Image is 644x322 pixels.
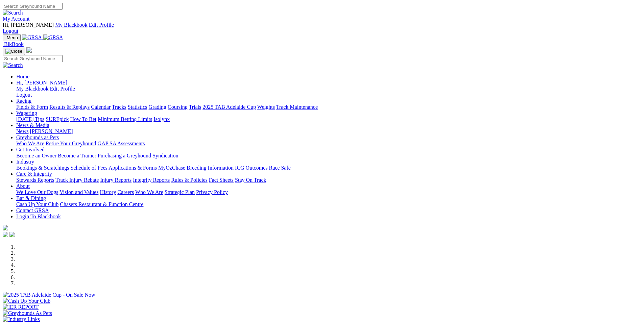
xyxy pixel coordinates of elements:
a: Retire Your Greyhound [46,141,96,146]
a: Fields & Form [16,104,48,110]
a: MyOzChase [158,165,185,171]
img: GRSA [43,34,63,41]
img: Cash Up Your Club [3,298,50,304]
img: Greyhounds As Pets [3,310,52,316]
a: Grading [149,104,166,110]
span: Menu [7,35,18,40]
div: Care & Integrity [16,177,641,183]
a: Tracks [112,104,126,110]
a: Purchasing a Greyhound [98,153,151,158]
div: My Account [3,22,641,34]
img: Search [3,10,23,16]
a: Track Injury Rebate [55,177,99,183]
a: Calendar [91,104,111,110]
a: About [16,183,30,189]
a: My Blackbook [16,86,49,92]
img: GRSA [22,34,42,41]
img: twitter.svg [9,232,15,237]
button: Toggle navigation [3,48,25,55]
a: GAP SA Assessments [98,141,145,146]
span: Hi, [PERSON_NAME] [16,80,67,85]
div: About [16,189,641,195]
a: Weights [257,104,275,110]
a: Become an Owner [16,153,56,158]
a: Care & Integrity [16,171,52,177]
a: SUREpick [46,116,69,122]
a: Fact Sheets [209,177,234,183]
div: Hi, [PERSON_NAME] [16,86,641,98]
img: 2025 TAB Adelaide Cup - On Sale Now [3,292,95,298]
a: Bar & Dining [16,195,46,201]
div: Racing [16,104,641,110]
a: Syndication [152,153,178,158]
img: IER REPORT [3,304,39,310]
a: Logout [3,28,18,34]
a: Track Maintenance [276,104,318,110]
a: Bookings & Scratchings [16,165,69,171]
a: BlkBook [3,41,24,47]
span: BlkBook [4,41,24,47]
button: Toggle navigation [3,34,21,41]
a: Home [16,74,29,79]
a: Trials [189,104,201,110]
a: Race Safe [269,165,290,171]
a: Chasers Restaurant & Function Centre [60,201,143,207]
a: Cash Up Your Club [16,201,58,207]
a: History [100,189,116,195]
input: Search [3,3,63,10]
a: My Account [3,16,30,22]
a: Minimum Betting Limits [98,116,152,122]
img: logo-grsa-white.png [3,225,8,230]
a: Statistics [128,104,147,110]
a: Wagering [16,110,37,116]
a: Vision and Values [59,189,98,195]
a: Schedule of Fees [70,165,107,171]
span: Hi, [PERSON_NAME] [3,22,54,28]
a: We Love Our Dogs [16,189,58,195]
a: Stay On Track [235,177,266,183]
a: Injury Reports [100,177,132,183]
a: Become a Trainer [58,153,96,158]
div: News & Media [16,128,641,134]
img: logo-grsa-white.png [26,47,32,53]
a: Isolynx [153,116,170,122]
a: [PERSON_NAME] [30,128,73,134]
div: Wagering [16,116,641,122]
a: Racing [16,98,31,104]
div: Get Involved [16,153,641,159]
a: Breeding Information [187,165,234,171]
a: Strategic Plan [165,189,195,195]
a: Who We Are [135,189,163,195]
img: Close [5,49,22,54]
a: Integrity Reports [133,177,170,183]
a: Rules & Policies [171,177,208,183]
a: News [16,128,28,134]
div: Greyhounds as Pets [16,141,641,147]
a: Careers [117,189,134,195]
a: Login To Blackbook [16,214,61,219]
a: Contact GRSA [16,207,49,213]
div: Bar & Dining [16,201,641,207]
a: My Blackbook [55,22,88,28]
a: 2025 TAB Adelaide Cup [202,104,256,110]
a: Coursing [168,104,188,110]
a: Who We Are [16,141,44,146]
img: Search [3,62,23,68]
a: Logout [16,92,32,98]
a: Industry [16,159,34,165]
a: News & Media [16,122,49,128]
a: ICG Outcomes [235,165,267,171]
a: How To Bet [70,116,97,122]
a: Applications & Forms [109,165,157,171]
a: Get Involved [16,147,45,152]
a: Stewards Reports [16,177,54,183]
a: Greyhounds as Pets [16,134,59,140]
a: [DATE] Tips [16,116,44,122]
img: facebook.svg [3,232,8,237]
div: Industry [16,165,641,171]
a: Privacy Policy [196,189,228,195]
a: Hi, [PERSON_NAME] [16,80,69,85]
input: Search [3,55,63,62]
a: Edit Profile [89,22,114,28]
a: Results & Replays [49,104,90,110]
